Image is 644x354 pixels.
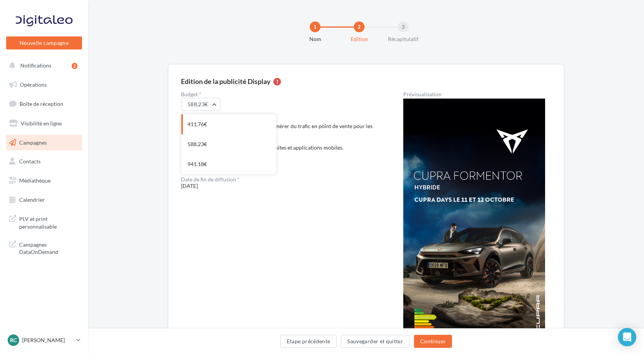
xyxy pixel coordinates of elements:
[5,211,84,233] a: PLV et print personnalisable
[181,78,271,85] div: Edition de la publicité Display
[398,21,409,32] div: 3
[181,158,379,170] span: [DATE]
[341,335,410,348] button: Sauvegarder et quitter
[5,153,84,170] a: Contacts
[5,95,84,112] a: Boîte de réception
[379,35,428,43] div: Récapitulatif
[5,115,84,132] a: Visibilité en ligne
[20,81,47,88] span: Opérations
[19,214,79,230] span: PLV et print personnalisable
[5,192,84,208] a: Calendrier
[22,336,73,344] p: [PERSON_NAME]
[414,335,452,348] button: Continuer
[6,36,82,49] button: Nouvelle campagne
[354,21,365,32] div: 2
[5,58,80,74] button: Notifications 2
[280,335,337,348] button: Etape précédente
[181,134,276,154] div: 588.23€
[403,92,551,97] div: Prévisualisation
[21,120,62,127] span: Visibilité en ligne
[5,236,84,259] a: Campagnes DataOnDemand
[5,77,84,93] a: Opérations
[181,144,379,151] div: L'objectif est d'être visible sur différents sites et applications mobiles.
[19,239,79,256] span: Campagnes DataOnDemand
[20,62,51,69] span: Notifications
[6,333,82,347] a: RC [PERSON_NAME]
[5,173,84,189] a: Médiathèque
[20,100,63,107] span: Boîte de réception
[19,177,51,184] span: Médiathèque
[19,158,41,165] span: Contacts
[335,35,384,43] div: Edition
[181,177,379,189] span: [DATE]
[181,122,379,138] div: L'opération Display JPO a pour but de générer du trafic en point de vente pour les JPO.
[403,99,545,351] img: display-ads-preview
[181,98,220,111] button: 588.23€
[181,158,379,163] div: Date de début de diffusion *
[10,336,17,344] span: RC
[181,154,276,174] div: 941.18€
[19,139,47,145] span: Campagnes
[618,328,636,346] div: Open Intercom Messenger
[72,63,77,69] div: 2
[291,35,340,43] div: Nom
[181,117,379,122] div: Description de l'opération
[310,21,320,32] div: 1
[181,177,379,182] div: Date de fin de diffusion *
[19,196,45,203] span: Calendrier
[181,114,276,134] div: 411.76€
[181,92,379,97] label: Budget *
[5,135,84,151] a: Campagnes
